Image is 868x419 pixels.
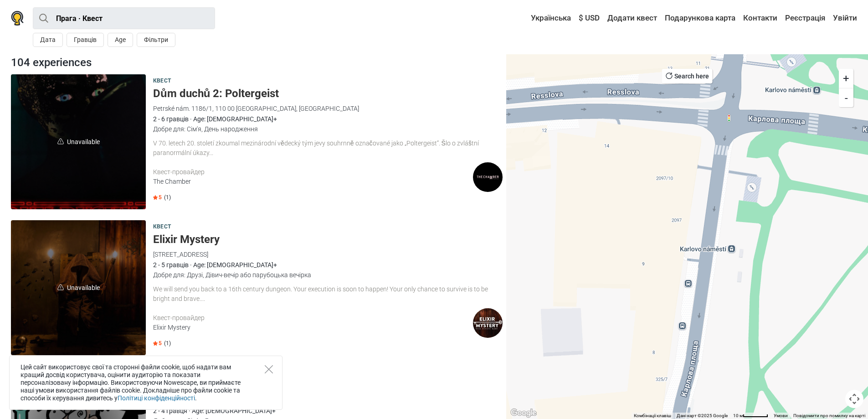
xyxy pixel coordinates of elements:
img: Elixir Mystery [473,308,503,338]
div: Квест-провайдер [153,167,473,177]
a: Подарункова карта [663,10,738,26]
span: (1) [164,194,171,201]
img: Google [508,407,539,419]
h5: Dům duchů 2: Poltergeist [153,87,503,100]
div: The Chamber [153,177,473,186]
button: Age [108,33,133,47]
a: Відкрити цю область на Картах Google (відкриється нове вікно) [508,407,539,419]
a: Увійти [831,10,857,26]
button: Фільтри [137,33,175,47]
div: Petrské nám. 1186/1, 110 00 [GEOGRAPHIC_DATA], [GEOGRAPHIC_DATA] [153,103,503,114]
a: Умови [774,413,788,418]
button: Search here [662,69,713,83]
button: Дата [33,33,63,47]
img: Українська [524,15,531,21]
div: We will send you back to a 16th century dungeon. Your execution is soon to happen! Your only chan... [153,285,503,304]
a: Контакти [741,10,780,26]
a: unavailableUnavailable Dům duchů 2: Poltergeist [11,74,146,209]
button: Гравців [67,33,104,47]
img: unavailable [57,138,64,145]
span: Unavailable [11,220,146,355]
span: Дані карт ©2025 Google [677,413,728,418]
button: + [839,69,853,88]
a: Політиці конфіденційності [118,394,195,402]
span: 5 [153,194,162,201]
img: Nowescape logo [11,11,24,26]
div: 104 experiences [7,54,506,71]
div: 2 - 5 гравців · Age: [DEMOGRAPHIC_DATA]+ [153,260,503,270]
div: [STREET_ADDRESS] [153,249,503,259]
span: Квест [153,222,171,232]
div: 2 - 4 гравця · Age: [DEMOGRAPHIC_DATA]+ [153,406,503,416]
div: Добре для: Сім'я, День народження [153,124,503,134]
button: Налаштування камери на Картах [845,390,863,408]
div: Квест-провайдер [153,313,473,323]
span: 5 [153,340,162,347]
a: Додати квест [605,10,659,26]
img: Star [153,195,158,200]
span: Квест [153,76,171,86]
img: unavailable [57,284,64,290]
div: Цей сайт використовує свої та сторонні файли cookie, щоб надати вам кращий досвід користувача, оц... [9,356,282,410]
a: Повідомити про помилку на карті [793,413,865,418]
div: Elixir Mystery [153,323,473,332]
span: Unavailable [11,74,146,209]
div: V 70. letech 20. století zkoumal mezinárodní vědecký tým jevy souhrnně označované jako „Poltergei... [153,139,503,158]
h5: Šílený Vědec [153,379,503,392]
div: 2 - 6 гравців · Age: [DEMOGRAPHIC_DATA]+ [153,114,503,124]
span: (1) [164,340,171,347]
button: Масштаб карти: 10 м на 52 пікс. [730,413,771,419]
img: The Chamber [473,162,503,192]
a: unavailableUnavailable Elixir Mystery [11,220,146,355]
button: Close [265,365,273,373]
a: $ USD [576,10,602,26]
h5: Elixir Mystery [153,233,503,246]
button: Комбінації клавіш [634,413,671,419]
a: Реєстрація [783,10,827,26]
img: Star [153,341,158,346]
span: 10 м [733,413,743,418]
div: Добре для: Друзі, Дівич-вечір або парубоцька вечірка [153,270,503,280]
button: - [839,88,853,107]
input: try “London” [33,7,215,29]
div: [STREET_ADDRESS] [153,395,503,405]
a: Українська [522,10,573,26]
